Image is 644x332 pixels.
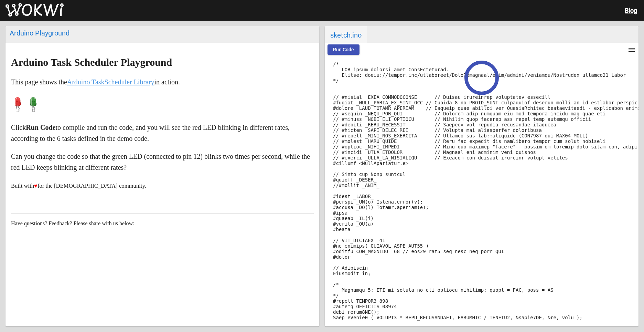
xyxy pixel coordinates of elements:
p: Click to compile and run the code, and you will see the red LED blinking in different rates, acco... [11,122,314,144]
button: Run Code [328,44,359,55]
a: Arduino TaskScheduler Library [67,78,154,86]
div: Arduino Playground [10,29,315,37]
span: Have questions? Feedback? Please share with us below: [11,220,135,226]
span: sketch.ino [325,26,367,43]
span: ♥ [34,183,37,189]
p: This page shows the in action. [11,76,314,87]
h2: Arduino Task Scheduler Playground [11,57,314,68]
mat-icon: menu [627,46,636,54]
strong: Run Code [26,124,55,131]
small: Built with for the [DEMOGRAPHIC_DATA] community. [11,183,146,189]
span: Run Code [333,47,354,52]
a: Blog [625,7,637,14]
img: Wokwi [6,3,64,17]
p: Can you change the code so that the green LED (connected to pin 12) blinks two times per second, ... [11,151,314,173]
